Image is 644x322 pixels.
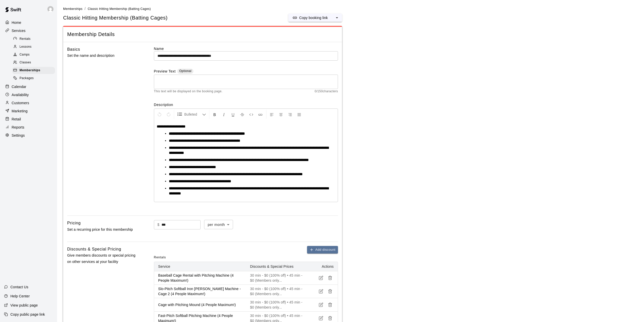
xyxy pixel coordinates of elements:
p: 30 min - $0 (100% off) • 45 min - $0 (Members only... [250,273,303,283]
button: Undo [155,110,164,119]
button: Redo [164,110,173,119]
span: Bulleted List [184,112,202,117]
p: Set a recurring price for this membership [67,226,138,233]
span: Classic Hitting Membership (Batting Cages) [63,14,168,21]
h6: Basics [67,46,80,53]
p: Cage with Pitching Mound (4 People Maximum!) [158,302,242,307]
a: Availability [4,91,53,99]
button: Left Align [267,110,276,119]
a: Reports [4,123,53,131]
p: Baseball Cage Rental with Pitching Machine (4 People Maximum!) [158,273,242,283]
label: Name [154,46,338,51]
p: Home [12,20,21,25]
p: Services [12,28,26,33]
button: Copy booking link [288,14,332,22]
button: Insert Link [256,110,265,119]
button: Format Underline [229,110,237,119]
span: Lessons [20,44,32,49]
a: Services [4,27,53,34]
nav: breadcrumb [63,6,638,12]
div: split button [288,14,342,22]
a: Memberships [12,67,57,75]
p: 30 min - $0 (100% off) • 45 min - $0 (Members only... [250,286,303,296]
span: This text will be displayed on the booking page. [154,89,223,94]
a: Memberships [63,7,82,11]
a: Camps [12,51,57,59]
a: Rentals [12,35,57,43]
button: Format Italics [220,110,228,119]
p: Settings [12,133,25,138]
a: Retail [4,115,53,123]
p: Contact Us [10,284,28,290]
a: Settings [4,132,53,139]
p: Reports [12,125,24,130]
div: Rentals [12,35,55,43]
button: Insert Code [247,110,256,119]
button: Format Bold [210,110,219,119]
div: Packages [12,75,55,82]
a: Home [4,19,53,26]
th: Service [154,262,246,271]
img: Joe Florio [47,6,53,12]
a: Marketing [4,107,53,115]
p: Calendar [12,84,26,89]
a: Customers [4,99,53,107]
span: Optional [179,69,191,73]
p: 30 min - $0 (100% off) • 45 min - $0 (Members only... [250,300,303,310]
span: Packages [20,76,34,81]
div: per month [204,220,233,229]
label: Description [154,102,338,107]
div: Memberships [12,67,55,74]
button: Center Align [277,110,285,119]
span: Classes [20,60,31,65]
div: Joe Florio [46,4,57,14]
p: Retail [12,117,21,122]
button: Right Align [286,110,294,119]
p: Help Center [10,294,30,299]
a: Packages [12,75,57,82]
div: Lessons [12,43,55,50]
button: Formatting Options [175,110,208,119]
p: Give members discounts or special pricing on other services at your facility [67,252,138,265]
span: Memberships [20,68,40,73]
span: Rentals [154,254,166,262]
p: $ [157,222,159,227]
h6: Discounts & Special Pricing [67,246,121,253]
span: 0 / 150 characters [315,89,338,94]
p: Marketing [12,109,28,114]
p: Set the name and description [67,52,138,59]
button: select merge strategy [332,14,342,22]
label: Preview Text [154,69,176,75]
p: Availability [12,92,29,97]
span: Camps [20,52,30,57]
span: Membership Details [67,31,338,38]
p: Copy booking link [299,15,328,20]
a: Calendar [4,83,53,91]
p: Copy public page link [10,312,45,317]
a: Lessons [12,43,57,51]
button: Add discount [307,246,338,254]
span: Memberships [63,7,82,11]
li: / [84,6,85,11]
button: Justify Align [295,110,303,119]
p: View public page [10,303,38,308]
span: Rentals [20,37,31,42]
div: Camps [12,51,55,58]
p: Slo-Pitch Softball Iron [PERSON_NAME] Machine - Cage 2 (4 People Maximum!) [158,286,242,296]
div: Classes [12,59,55,66]
a: Classes [12,59,57,67]
th: Actions [307,262,338,271]
h6: Pricing [67,220,81,226]
th: Discounts & Special Prices [246,262,307,271]
p: Customers [12,100,29,105]
span: Classic Hitting Membership (Batting Cages) [88,7,151,11]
